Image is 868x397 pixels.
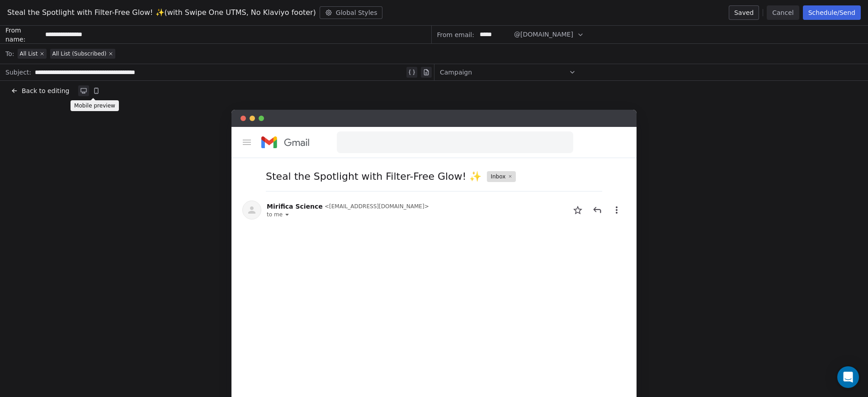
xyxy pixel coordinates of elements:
[440,68,472,77] span: Campaign
[267,202,323,211] span: Mirifica Science
[5,68,31,79] span: Subject:
[7,7,316,18] span: Steal the Spotlight with Filter-Free Glow! ✨(with Swipe One UTMS, No Klaviyo footer)
[22,86,69,95] span: Back to editing
[514,30,573,39] span: @[DOMAIN_NAME]
[325,203,429,210] span: < [EMAIL_ADDRESS][DOMAIN_NAME] >
[803,5,861,20] button: Schedule/Send
[767,5,799,20] button: Cancel
[437,30,474,39] span: From email:
[74,102,115,109] p: Mobile preview
[9,84,71,97] button: Back to editing
[5,26,42,44] span: From name:
[266,169,481,184] span: Steal the Spotlight with Filter-Free Glow! ✨
[729,5,759,20] button: Saved
[837,366,859,388] div: Open Intercom Messenger
[491,173,505,180] span: Inbox
[267,211,283,218] span: to me
[19,50,38,57] span: All List
[52,50,106,57] span: All List (Subscribed)
[320,6,383,19] button: Global Styles
[5,49,14,58] span: To:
